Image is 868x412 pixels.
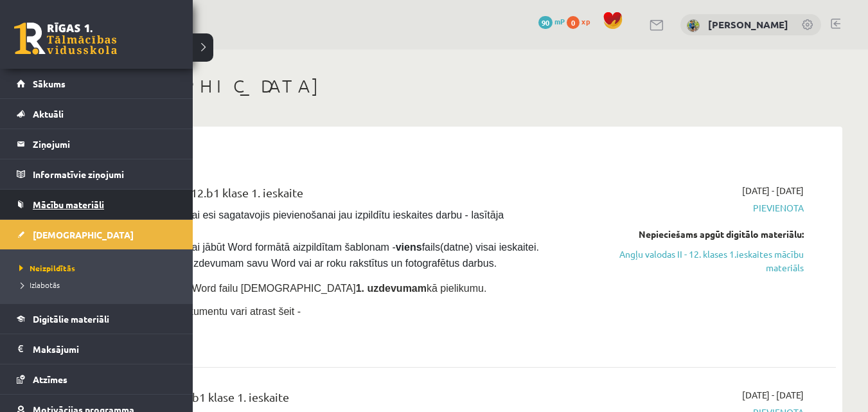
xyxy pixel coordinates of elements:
a: 0 xp [567,16,596,26]
span: Sākums [33,78,66,89]
a: Angļu valodas II - 12. klases 1.ieskaites mācību materiāls [581,247,804,274]
span: Neizpildītās [16,263,75,273]
a: Neizpildītās [16,262,180,274]
div: Matemātika JK 12.b1 klase 1. ieskaite [96,388,562,412]
span: xp [581,16,590,26]
span: 90 [538,16,553,29]
a: Aktuāli [17,99,177,129]
a: 90 mP [538,16,565,26]
legend: Maksājumi [33,334,177,364]
span: 0 [567,16,580,29]
div: Angļu valoda II JK 12.b1 klase 1. ieskaite [96,184,562,208]
a: Informatīvie ziņojumi [17,159,177,189]
a: Digitālie materiāli [17,304,177,334]
span: mP [554,16,565,26]
strong: viens [396,242,422,253]
a: Atzīmes [17,364,177,394]
a: Maksājumi [17,334,177,364]
a: [PERSON_NAME] [708,18,788,31]
span: Digitālie materiāli [33,313,109,325]
a: Mācību materiāli [17,190,177,219]
h1: [DEMOGRAPHIC_DATA] [77,75,842,97]
div: Nepieciešams apgūt digitālo materiālu: [581,228,804,241]
span: Mācību materiāli [33,199,104,210]
span: Aktuāli [33,108,64,120]
span: [DATE] - [DATE] [742,388,804,402]
span: Pievieno sagatavoto Word failu [DEMOGRAPHIC_DATA] kā pielikumu. [96,283,486,294]
legend: Informatīvie ziņojumi [33,159,177,189]
strong: 1. uzdevumam [356,283,427,294]
span: Izlabotās [16,280,60,290]
span: [DEMOGRAPHIC_DATA] [33,229,134,240]
span: [PERSON_NAME], vai esi sagatavojis pievienošanai jau izpildītu ieskaites darbu - lasītāja dienasg... [96,210,542,269]
a: Izlabotās [16,279,180,291]
span: Pievienota [581,201,804,215]
a: [DEMOGRAPHIC_DATA] [17,220,177,249]
legend: Ziņojumi [33,129,177,159]
span: [DATE] - [DATE] [742,184,804,197]
a: Ziņojumi [17,129,177,159]
a: Sākums [17,69,177,98]
a: Rīgas 1. Tālmācības vidusskola [14,22,117,55]
img: Viktorija Dolmatova [687,19,700,32]
span: Atzīmes [33,373,67,385]
span: Aizpildāmo Word dokumentu vari atrast šeit - [96,306,301,317]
